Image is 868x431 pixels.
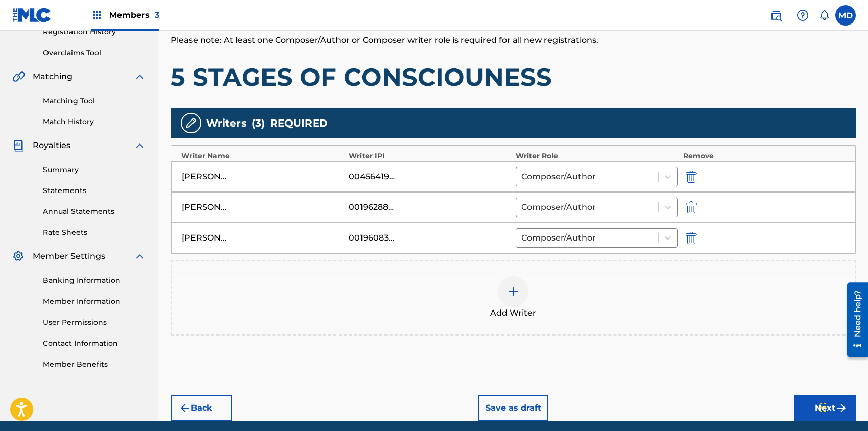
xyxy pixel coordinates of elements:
[43,116,146,127] a: Match History
[797,9,809,21] img: help
[766,5,786,26] a: Public Search
[33,139,70,152] span: Royalties
[686,232,697,244] img: 12a2ab48e56ec057fbd8.svg
[252,115,265,131] span: ( 3 )
[43,164,146,175] a: Summary
[43,338,146,349] a: Contact Information
[43,317,146,328] a: User Permissions
[349,151,511,161] div: Writer IPI
[134,250,146,262] img: expand
[43,227,146,238] a: Rate Sheets
[43,47,146,58] a: Overclaims Tool
[794,395,856,421] button: Next
[171,62,856,92] h1: 5 STAGES OF CONSCIOUNESS
[819,10,829,20] div: Notifications
[91,9,103,21] img: Top Rightsholders
[686,201,697,213] img: 12a2ab48e56ec057fbd8.svg
[507,285,519,298] img: add
[478,395,548,421] button: Save as draft
[43,296,146,307] a: Member Information
[12,250,25,262] img: Member Settings
[43,185,146,196] a: Statements
[43,275,146,286] a: Banking Information
[683,151,846,161] div: Remove
[12,70,25,83] img: Matching
[179,402,191,414] img: 7ee5dd4eb1f8a8e3ef2f.svg
[109,9,159,21] span: Members
[134,139,146,152] img: expand
[181,151,344,161] div: Writer Name
[820,392,826,423] div: Drag
[839,279,868,361] iframe: Resource Center
[33,70,73,83] span: Matching
[206,115,247,131] span: Writers
[12,139,25,152] img: Royalties
[835,5,856,26] div: User Menu
[12,8,52,22] img: MLC Logo
[43,27,146,37] a: Registration History
[43,206,146,217] a: Annual Statements
[33,250,105,262] span: Member Settings
[792,5,813,26] div: Help
[516,151,678,161] div: Writer Role
[770,9,782,21] img: search
[134,70,146,83] img: expand
[817,382,868,431] iframe: Chat Widget
[490,307,536,319] span: Add Writer
[155,10,159,20] span: 3
[270,115,328,131] span: REQUIRED
[171,35,598,45] span: Please note: At least one Composer/Author or Composer writer role is required for all new registr...
[686,171,697,183] img: 12a2ab48e56ec057fbd8.svg
[185,117,197,129] img: writers
[171,395,232,421] button: Back
[43,95,146,106] a: Matching Tool
[43,359,146,370] a: Member Benefits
